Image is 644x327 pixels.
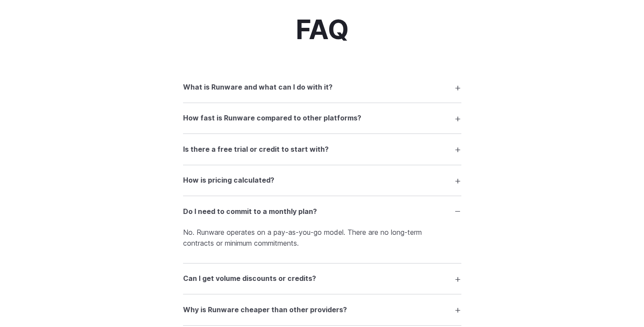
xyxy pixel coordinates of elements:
[183,270,461,287] summary: Can I get volume discounts or credits?
[183,273,316,284] h3: Can I get volume discounts or credits?
[183,227,461,249] p: No. Runware operates on a pay-as-you-go model. There are no long-term contracts or minimum commit...
[296,15,349,44] h2: FAQ
[183,79,461,96] summary: What is Runware and what can I do with it?
[183,82,333,93] h3: What is Runware and what can I do with it?
[183,203,461,220] summary: Do I need to commit to a monthly plan?
[183,175,274,186] h3: How is pricing calculated?
[183,113,361,124] h3: How fast is Runware compared to other platforms?
[183,301,461,318] summary: Why is Runware cheaper than other providers?
[183,206,317,217] h3: Do I need to commit to a monthly plan?
[183,110,461,127] summary: How fast is Runware compared to other platforms?
[183,144,329,155] h3: Is there a free trial or credit to start with?
[183,141,461,157] summary: Is there a free trial or credit to start with?
[183,172,461,189] summary: How is pricing calculated?
[183,304,347,316] h3: Why is Runware cheaper than other providers?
